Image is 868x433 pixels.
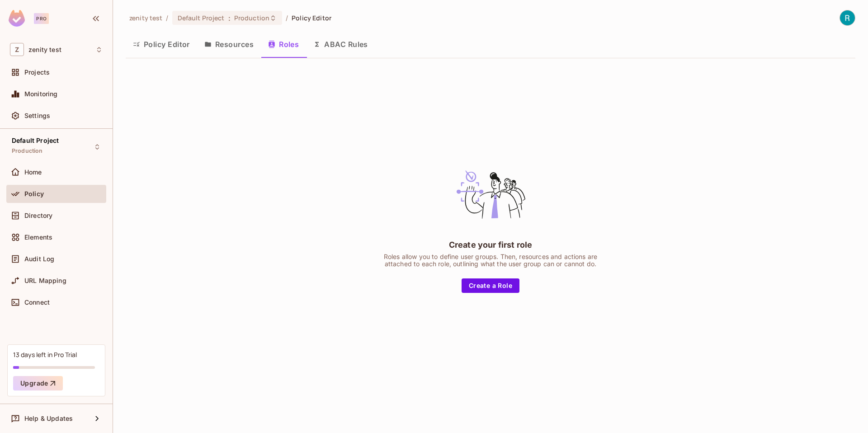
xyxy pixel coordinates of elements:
span: Projects [24,69,50,76]
span: Elements [24,234,52,241]
span: Production [12,147,43,155]
button: Create a Role [462,278,519,293]
span: Z [10,43,24,56]
span: : [228,14,231,22]
div: Pro [34,13,49,24]
span: Connect [24,299,50,306]
span: Audit Log [24,255,54,263]
button: Roles [261,33,306,56]
li: / [166,14,168,22]
button: Resources [197,33,261,56]
span: Settings [24,112,50,119]
span: Default Project [12,137,59,144]
span: Help & Updates [24,415,73,422]
button: ABAC Rules [306,33,375,56]
span: Home [24,169,42,176]
button: Upgrade [13,376,63,391]
div: 13 days left in Pro Trial [13,350,77,359]
span: Default Project [178,14,225,22]
span: Policy Editor [292,14,331,22]
span: Production [234,14,269,22]
span: the active workspace [129,14,162,22]
span: Directory [24,212,52,219]
span: Monitoring [24,90,58,98]
span: URL Mapping [24,277,66,284]
img: SReyMgAAAABJRU5ErkJggg== [9,10,25,27]
img: Raz Kliger [840,10,855,25]
button: Policy Editor [126,33,197,56]
span: Workspace: zenity test [28,46,61,53]
li: / [286,14,288,22]
div: Roles allow you to define user groups. Then, resources and actions are attached to each role, out... [377,253,604,268]
div: Create your first role [449,239,532,250]
span: Policy [24,190,44,198]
